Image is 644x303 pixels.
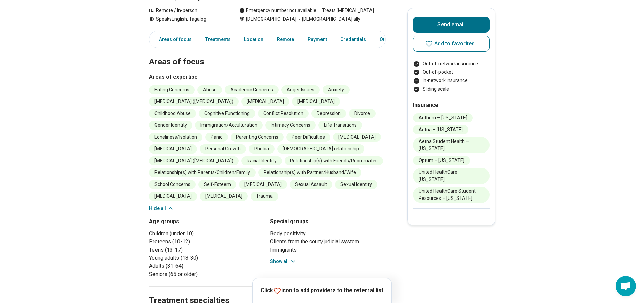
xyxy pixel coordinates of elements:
li: In-network insurance [413,77,490,84]
a: Remote [273,32,298,46]
li: [MEDICAL_DATA] ([MEDICAL_DATA]) [149,156,239,165]
div: Emergency number not available [239,7,316,14]
span: [DEMOGRAPHIC_DATA] [246,16,296,23]
h2: Insurance [413,101,490,109]
li: [MEDICAL_DATA] [149,144,197,154]
div: Speaks English, Tagalog [149,16,226,23]
button: Send email [413,17,490,33]
li: Out-of-network insurance [413,60,490,67]
li: Childhood Abuse [149,109,196,118]
li: Relationship(s) with Parents/Children/Family [149,168,256,177]
li: Abuse [197,85,222,94]
li: Racial Identity [241,156,282,165]
li: Anxiety [323,85,350,94]
li: Optum – [US_STATE] [413,156,470,165]
li: Trauma [251,192,278,201]
span: Add to favorites [434,41,475,46]
li: Academic Concerns [225,85,279,94]
button: Hide all [149,205,174,212]
li: [MEDICAL_DATA] ([MEDICAL_DATA]) [149,97,239,106]
li: Depression [311,109,346,118]
li: United HealthCare – [US_STATE] [413,168,490,184]
li: [MEDICAL_DATA] [200,192,248,201]
li: Body positivity [270,230,386,238]
li: Adults (31-64) [149,262,265,270]
li: Aetna Student Health – [US_STATE] [413,137,490,153]
li: Sexual Identity [335,180,377,189]
li: Self-Esteem [198,180,236,189]
li: School Concerns [149,180,196,189]
div: Remote / In-person [149,7,226,14]
li: Gender Identity [149,121,192,130]
li: [DEMOGRAPHIC_DATA] relationship [277,144,364,154]
li: Teens (13-17) [149,246,265,254]
li: Seniors (65 or older) [149,270,265,278]
li: Sliding scale [413,86,490,93]
li: Anthem – [US_STATE] [413,113,473,122]
li: Parenting Concerns [231,133,284,142]
a: Location [240,32,267,46]
a: Payment [304,32,331,46]
button: Add to favorites [413,36,490,52]
li: Relationship(s) with Friends/Roommates [285,156,383,165]
li: Aetna – [US_STATE] [413,125,468,134]
li: Anger Issues [281,85,320,94]
span: [DEMOGRAPHIC_DATA] ally [296,16,360,23]
li: Conflict Resolution [258,109,309,118]
li: United HealthCare Student Resources – [US_STATE] [413,187,490,203]
p: Click icon to add providers to the referral list [261,286,383,295]
li: Relationship(s) with Partner/Husband/Wife [258,168,361,177]
a: Credentials [336,32,370,46]
li: Peer Difficulties [286,133,330,142]
a: Other [376,32,400,46]
li: Young adults (18-30) [149,254,265,262]
li: Phobia [249,144,275,154]
li: Loneliness/Isolation [149,133,202,142]
h3: Special groups [270,217,386,226]
li: Cognitive Functioning [199,109,255,118]
li: Personal Growth [200,144,246,154]
a: Areas of focus [151,32,196,46]
li: [MEDICAL_DATA] [292,97,340,106]
li: [MEDICAL_DATA] [241,97,289,106]
li: [MEDICAL_DATA] [239,180,287,189]
li: Sexual Assault [290,180,332,189]
h3: Age groups [149,217,265,226]
li: Immigrants [270,246,386,254]
ul: Payment options [413,60,490,93]
a: Treatments [201,32,235,46]
span: Treats [MEDICAL_DATA] [316,7,374,14]
button: Show all [270,258,297,265]
li: Eating Concerns [149,85,195,94]
li: Clients from the court/judicial system [270,238,386,246]
li: Panic [205,133,228,142]
li: Children (under 10) [149,230,265,238]
li: Intimacy Concerns [265,121,316,130]
li: Immigration/Acculturation [195,121,263,130]
li: Divorce [349,109,376,118]
h2: Areas of focus [149,40,386,68]
li: [MEDICAL_DATA] [149,192,197,201]
li: [MEDICAL_DATA] [333,133,381,142]
h3: Areas of expertise [149,73,386,81]
li: Preteens (10-12) [149,238,265,246]
li: Out-of-pocket [413,69,490,76]
li: Life Transitions [318,121,362,130]
div: Open chat [616,276,636,296]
